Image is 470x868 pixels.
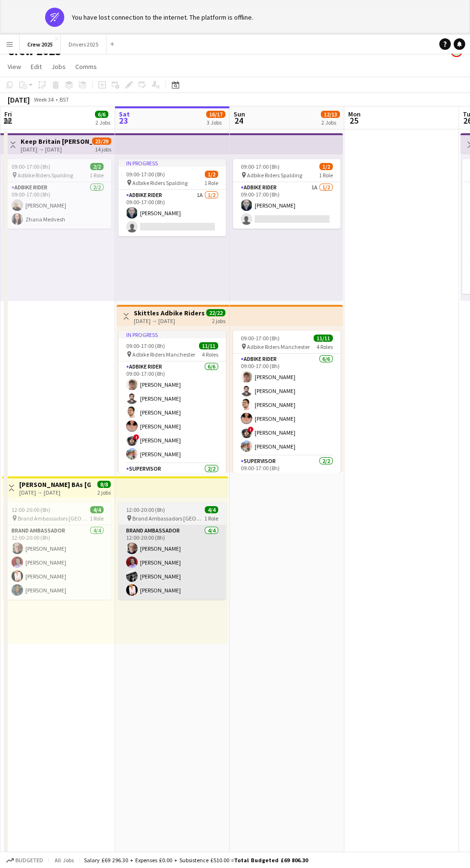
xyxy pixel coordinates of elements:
app-card-role: Supervisor2/209:00-17:00 (8h) [118,463,226,510]
span: 09:00-17:00 (8h) [126,342,165,349]
span: 12/13 [321,111,340,118]
app-card-role: Adbike Rider6/609:00-17:00 (8h)[PERSON_NAME][PERSON_NAME][PERSON_NAME][PERSON_NAME]![PERSON_NAME]... [233,354,341,456]
span: Adbike Riders Manchester [247,343,310,350]
span: Sat [119,110,130,118]
span: 24 [232,115,245,126]
h3: Skittles Adbike Riders Manchester [134,309,205,317]
span: 4 Roles [202,351,218,358]
span: 1 Role [204,515,218,522]
div: [DATE] [8,95,30,104]
button: Drivers 2025 [61,35,106,54]
span: 11/11 [199,342,218,349]
div: In progress [118,331,226,338]
div: [DATE] → [DATE] [134,317,205,324]
span: All jobs [53,856,76,864]
span: 22/22 [206,309,225,316]
span: Week 34 [32,96,56,103]
span: 2/2 [90,163,104,170]
span: Edit [31,62,42,71]
div: In progress [118,159,226,167]
span: 1/2 [205,171,218,178]
app-job-card: In progress09:00-17:00 (8h)1/2 Adbike Riders Spalding1 RoleAdbike Rider1A1/209:00-17:00 (8h)[PERS... [118,159,226,236]
div: 2 jobs [212,316,225,324]
span: 1 Role [90,172,104,179]
span: 12:00-20:00 (8h) [12,506,50,513]
span: Jobs [51,62,66,71]
span: Adbike Riders Manchester [132,351,195,358]
div: 2 Jobs [321,119,340,126]
span: 23 [117,115,130,126]
app-job-card: 12:00-20:00 (8h)4/4 Brand Ambassadors [GEOGRAPHIC_DATA]1 RoleBrand Ambassador4/412:00-20:00 (8h)[... [118,502,226,600]
div: [DATE] → [DATE] [21,146,92,153]
div: 2 jobs [97,488,111,496]
a: Comms [71,60,101,73]
app-job-card: In progress09:00-17:00 (8h)11/11 Adbike Riders Manchester4 RolesAdbike Rider6/609:00-17:00 (8h)[P... [118,331,226,473]
button: Crew 2025 [20,35,61,54]
div: 3 Jobs [207,119,225,126]
span: 1 Role [204,179,218,186]
span: 16/17 [206,111,225,118]
span: Budgeted [15,857,43,864]
span: 1 Role [90,515,104,522]
app-job-card: 09:00-17:00 (8h)1/2 Adbike Riders Spalding1 RoleAdbike Rider1A1/209:00-17:00 (8h)[PERSON_NAME] [233,159,341,229]
span: 4/4 [90,506,104,513]
span: Brand Ambassadors [GEOGRAPHIC_DATA] [132,515,204,522]
span: 09:00-17:00 (8h) [126,171,165,178]
span: 22 [3,115,12,126]
span: 1 Role [319,172,333,179]
div: BST [59,96,69,103]
app-card-role: Adbike Rider1A1/209:00-17:00 (8h)[PERSON_NAME] [118,190,226,236]
span: Adbike Riders Spalding [132,179,188,186]
app-card-role: Supervisor2/209:00-17:00 (8h) [233,456,341,502]
app-job-card: 12:00-20:00 (8h)4/4 Brand Ambassadors [GEOGRAPHIC_DATA]1 RoleBrand Ambassador4/412:00-20:00 (8h)[... [4,502,111,600]
span: Adbike Riders Spalding [18,172,73,179]
span: View [8,62,21,71]
span: ! [248,427,254,432]
span: ! [133,434,139,440]
span: 23/29 [92,138,111,145]
span: 6/6 [95,111,108,118]
app-card-role: Adbike Rider1A1/209:00-17:00 (8h)[PERSON_NAME] [233,182,341,229]
app-job-card: 09:00-17:00 (8h)2/2 Adbike Riders Spalding1 RoleAdbike Rider2/209:00-17:00 (8h)[PERSON_NAME]Zhana... [4,159,111,229]
span: Sun [234,110,245,118]
div: Salary £69 296.30 + Expenses £0.00 + Subsistence £510.00 = [84,856,308,864]
h3: Keep Britain [PERSON_NAME] [21,137,92,146]
span: 11/11 [314,335,333,342]
div: 14 jobs [95,145,111,153]
a: Jobs [47,60,70,73]
div: 2 Jobs [95,119,110,126]
span: 09:00-17:00 (8h) [241,335,280,342]
span: 12:00-20:00 (8h) [126,506,165,513]
span: 09:00-17:00 (8h) [241,163,280,170]
span: 09:00-17:00 (8h) [12,163,50,170]
button: Budgeted [5,855,45,866]
div: [DATE] → [DATE] [19,489,91,496]
span: 4 Roles [317,343,333,350]
a: View [4,60,25,73]
div: You have lost connection to the internet. The platform is offline. [72,13,253,22]
span: Adbike Riders Spalding [247,172,302,179]
span: 8/8 [97,481,111,488]
a: Edit [27,60,46,73]
app-job-card: 09:00-17:00 (8h)11/11 Adbike Riders Manchester4 RolesAdbike Rider6/609:00-17:00 (8h)[PERSON_NAME]... [233,331,341,473]
span: Brand Ambassadors [GEOGRAPHIC_DATA] [18,515,90,522]
span: 25 [347,115,361,126]
app-card-role: Brand Ambassador4/412:00-20:00 (8h)[PERSON_NAME][PERSON_NAME][PERSON_NAME][PERSON_NAME] [4,525,111,600]
app-card-role: Adbike Rider6/609:00-17:00 (8h)[PERSON_NAME][PERSON_NAME][PERSON_NAME][PERSON_NAME]![PERSON_NAME]... [118,361,226,463]
h3: [PERSON_NAME] BAs [GEOGRAPHIC_DATA] [19,480,91,489]
span: Total Budgeted £69 806.30 [234,856,308,864]
span: Fri [4,110,12,118]
span: Comms [75,62,97,71]
span: 4/4 [205,506,218,513]
app-card-role: Adbike Rider2/209:00-17:00 (8h)[PERSON_NAME]Zhana Medvesh [4,182,111,229]
span: 1/2 [319,163,333,170]
app-card-role: Brand Ambassador4/412:00-20:00 (8h)[PERSON_NAME][PERSON_NAME][PERSON_NAME][PERSON_NAME] [118,525,226,600]
span: Mon [348,110,361,118]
